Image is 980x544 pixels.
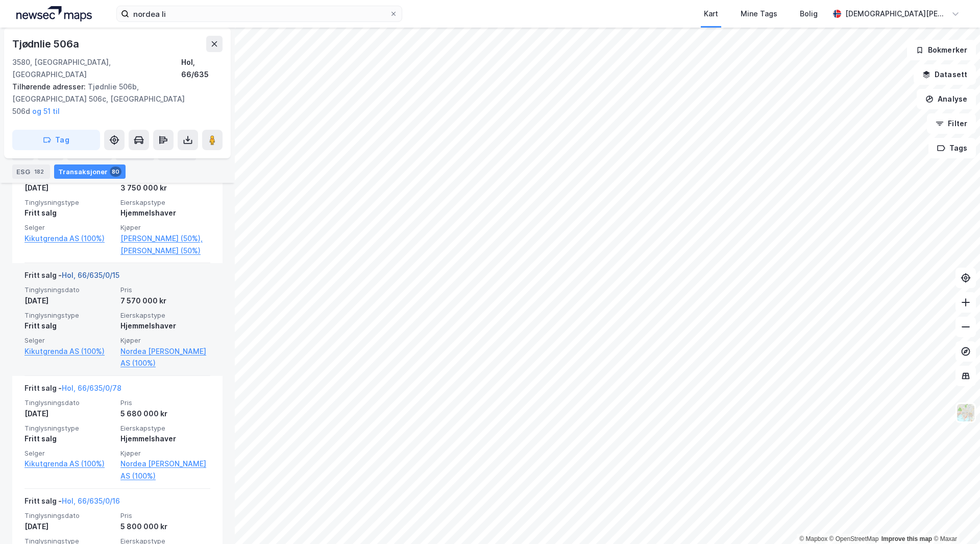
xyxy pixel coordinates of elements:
[881,535,932,542] a: Improve this map
[120,311,210,320] span: Eierskapstype
[62,384,121,392] a: Hol, 66/635/0/78
[129,6,389,21] input: Søk på adresse, matrikkel, gårdeiere, leietakere eller personer
[120,223,210,232] span: Kjøper
[120,232,210,245] a: [PERSON_NAME] (50%),
[120,207,210,219] div: Hjemmelshaver
[12,130,100,150] button: Tag
[62,496,120,505] a: Hol, 66/635/0/16
[24,433,114,445] div: Fritt salg
[120,345,210,370] a: Nordea [PERSON_NAME] AS (100%)
[24,511,114,520] span: Tinglysningsdato
[24,408,114,420] div: [DATE]
[845,8,947,20] div: [DEMOGRAPHIC_DATA][PERSON_NAME]
[120,182,210,194] div: 3 750 000 kr
[24,449,114,458] span: Selger
[24,398,114,407] span: Tinglysningsdato
[24,320,114,332] div: Fritt salg
[24,345,114,358] a: Kikutgrenda AS (100%)
[24,269,119,286] div: Fritt salg -
[12,164,50,179] div: ESG
[24,286,114,294] span: Tinglysningsdato
[927,113,976,134] button: Filter
[24,336,114,345] span: Selger
[929,495,980,544] iframe: Chat Widget
[917,89,976,109] button: Analyse
[120,458,210,482] a: Nordea [PERSON_NAME] AS (100%)
[24,198,114,207] span: Tinglysningstype
[12,81,214,117] div: Tjødnlie 506b, [GEOGRAPHIC_DATA] 506c, [GEOGRAPHIC_DATA] 506d
[24,232,114,245] a: Kikutgrenda AS (100%)
[12,36,81,52] div: Tjødnlie 506a
[120,424,210,433] span: Eierskapstype
[24,182,114,194] div: [DATE]
[24,495,120,511] div: Fritt salg -
[741,8,777,20] div: Mine Tags
[907,40,976,60] button: Bokmerker
[800,8,818,20] div: Bolig
[120,398,210,407] span: Pris
[120,511,210,520] span: Pris
[956,403,975,422] img: Z
[120,521,210,533] div: 5 800 000 kr
[24,521,114,533] div: [DATE]
[120,433,210,445] div: Hjemmelshaver
[24,311,114,320] span: Tinglysningstype
[181,56,223,81] div: Hol, 66/635
[62,271,119,279] a: Hol, 66/635/0/15
[829,535,879,542] a: OpenStreetMap
[914,64,976,85] button: Datasett
[704,8,718,20] div: Kart
[110,167,121,177] div: 80
[928,138,976,158] button: Tags
[120,449,210,458] span: Kjøper
[16,6,92,21] img: logo.a4113a55bc3d86da70a041830d287a7e.svg
[24,382,121,398] div: Fritt salg -
[24,295,114,307] div: [DATE]
[32,167,46,177] div: 182
[24,458,114,470] a: Kikutgrenda AS (100%)
[120,198,210,207] span: Eierskapstype
[120,320,210,332] div: Hjemmelshaver
[24,207,114,219] div: Fritt salg
[120,286,210,294] span: Pris
[24,424,114,433] span: Tinglysningstype
[54,164,126,179] div: Transaksjoner
[12,56,181,81] div: 3580, [GEOGRAPHIC_DATA], [GEOGRAPHIC_DATA]
[799,535,827,542] a: Mapbox
[120,295,210,307] div: 7 570 000 kr
[120,336,210,345] span: Kjøper
[120,408,210,420] div: 5 680 000 kr
[12,82,88,91] span: Tilhørende adresser:
[24,223,114,232] span: Selger
[120,245,210,257] a: [PERSON_NAME] (50%)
